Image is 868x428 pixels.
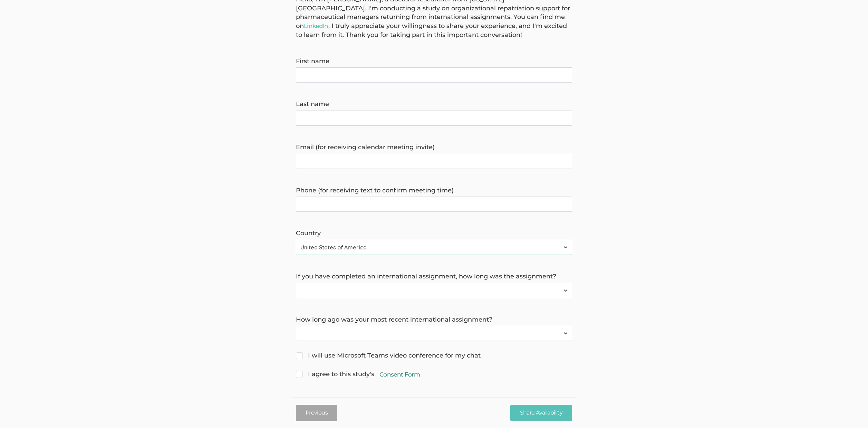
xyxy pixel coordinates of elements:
button: Previous [296,405,337,421]
input: Share Availability [510,405,572,421]
label: Country [296,229,572,238]
a: LinkedIn [304,22,328,29]
label: First name [296,57,572,66]
label: If you have completed an international assignment, how long was the assignment? [296,272,572,281]
label: How long ago was your most recent international assignment? [296,315,572,324]
label: Phone (for receiving text to confirm meeting time) [296,186,572,195]
span: I agree to this study's [296,370,420,379]
label: Email (for receiving calendar meeting invite) [296,143,572,152]
span: I will use Microsoft Teams video conference for my chat [296,351,481,360]
label: Last name [296,100,572,109]
a: Consent Form [379,370,420,379]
